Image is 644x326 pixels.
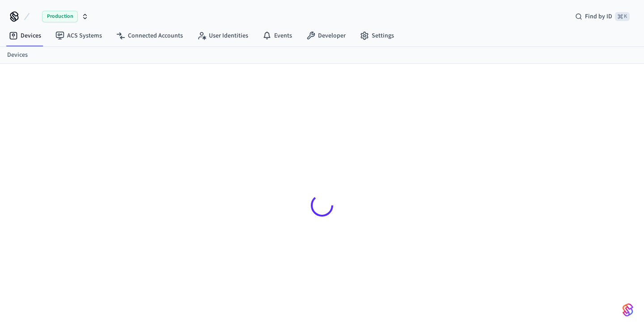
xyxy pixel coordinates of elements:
[7,50,28,60] a: Devices
[255,28,299,44] a: Events
[585,12,612,21] span: Find by ID
[42,11,78,22] span: Production
[109,28,190,44] a: Connected Accounts
[2,28,48,44] a: Devices
[568,8,637,25] div: Find by ID⌘ K
[353,28,401,44] a: Settings
[623,303,633,317] img: SeamLogoGradient.69752ec5.svg
[615,12,630,21] span: ⌘ K
[48,28,109,44] a: ACS Systems
[190,28,255,44] a: User Identities
[299,28,353,44] a: Developer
